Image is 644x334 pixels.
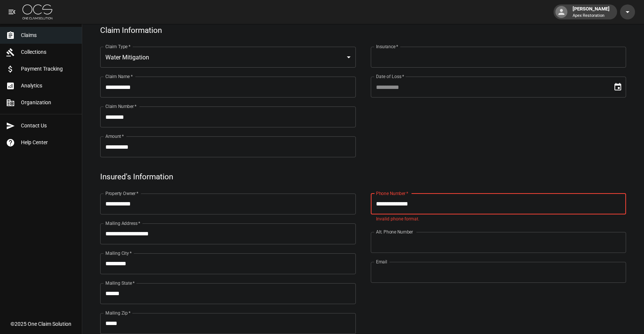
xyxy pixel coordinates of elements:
[376,216,621,223] p: Invalid phone format.
[376,73,404,80] label: Date of Loss
[21,31,76,39] span: Claims
[105,103,136,109] label: Claim Number
[376,259,387,265] label: Email
[21,48,76,56] span: Collections
[21,65,76,73] span: Payment Tracking
[610,80,625,95] button: Choose date
[105,310,131,316] label: Mailing Zip
[10,320,71,328] div: © 2025 One Claim Solution
[105,280,135,286] label: Mailing State
[570,5,613,19] div: [PERSON_NAME]
[105,133,124,139] label: Amount
[573,13,610,19] p: Apex Restoration
[376,190,408,197] label: Phone Number
[21,139,76,146] span: Help Center
[105,190,139,197] label: Property Owner
[105,73,133,80] label: Claim Name
[376,43,398,50] label: Insurance
[22,4,52,19] img: ocs-logo-white-transparent.png
[21,99,76,106] span: Organization
[100,47,356,68] div: Water Mitigation
[105,250,132,256] label: Mailing City
[105,43,130,50] label: Claim Type
[376,229,413,235] label: Alt. Phone Number
[105,220,140,226] label: Mailing Address
[21,122,76,130] span: Contact Us
[21,82,76,90] span: Analytics
[4,4,19,19] button: open drawer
